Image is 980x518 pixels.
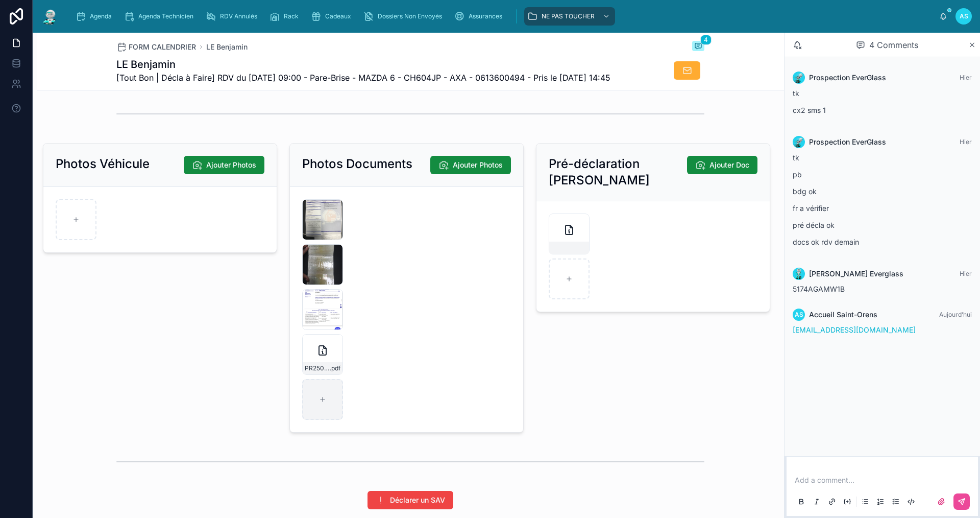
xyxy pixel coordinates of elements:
[795,311,803,319] span: AS
[793,285,845,293] span: 5174AGAMW1B
[960,12,968,20] span: AS
[203,7,264,26] a: RDV Annulés
[325,12,351,20] span: Cadeaux
[308,7,358,26] a: Cadeaux
[121,7,201,26] a: Agenda Technicien
[960,138,972,146] span: Hier
[184,156,264,174] button: Ajouter Photos
[793,88,972,99] p: tk
[330,364,340,372] span: .pdf
[116,57,610,72] h1: LE Benjamin
[302,156,412,172] h2: Photos Documents
[390,495,445,505] span: Déclarer un SAV
[206,42,248,52] a: LE Benjamin
[793,237,972,247] p: docs ok rdv demain
[266,7,306,26] a: Rack
[72,7,119,26] a: Agenda
[692,41,704,53] button: 4
[687,156,757,174] button: Ajouter Doc
[360,7,449,26] a: Dossiers Non Envoyés
[793,203,972,214] p: fr a vérifier
[793,186,972,197] p: bdg ok
[116,42,196,52] a: FORM CALENDRIER
[793,325,916,334] a: [EMAIL_ADDRESS][DOMAIN_NAME]
[960,74,972,81] span: Hier
[960,270,972,277] span: Hier
[284,12,299,20] span: Rack
[90,12,112,20] span: Agenda
[305,364,330,372] span: PR2509-1685
[220,12,257,20] span: RDV Annulés
[67,5,939,28] div: scrollable content
[430,156,511,174] button: Ajouter Photos
[451,7,509,26] a: Assurances
[809,269,903,279] span: [PERSON_NAME] Everglass
[367,491,453,509] button: Déclarer un SAV
[56,156,150,172] h2: Photos Véhicule
[793,220,972,230] p: pré décla ok
[524,7,615,26] a: NE PAS TOUCHER
[206,160,256,170] span: Ajouter Photos
[542,12,595,20] span: NE PAS TOUCHER
[709,160,749,170] span: Ajouter Doc
[116,72,610,84] span: [Tout Bon | Décla à Faire] RDV du [DATE] 09:00 - Pare-Brise - MAZDA 6 - CH604JP - AXA - 061360049...
[793,152,972,163] p: tk
[378,12,442,20] span: Dossiers Non Envoyés
[793,105,972,115] p: cx2 sms 1
[793,169,972,180] p: pb
[809,310,877,320] span: Accueil Saint-Orens
[809,73,886,83] span: Prospection EverGlass
[700,35,712,45] span: 4
[869,39,918,51] span: 4 Comments
[549,156,687,189] h2: Pré-déclaration [PERSON_NAME]
[453,160,503,170] span: Ajouter Photos
[469,12,502,20] span: Assurances
[41,8,59,25] img: App logo
[129,42,196,52] span: FORM CALENDRIER
[809,137,886,147] span: Prospection EverGlass
[939,311,972,318] span: Aujourd’hui
[138,12,193,20] span: Agenda Technicien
